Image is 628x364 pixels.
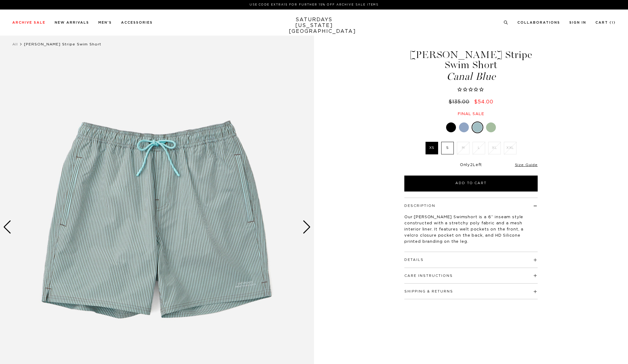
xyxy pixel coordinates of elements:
[404,258,424,261] button: Details
[404,274,453,277] button: Care Instructions
[24,42,101,46] span: [PERSON_NAME] Stripe Swim Short
[3,220,11,234] div: Previous slide
[403,111,539,117] div: Final sale
[470,163,473,167] span: 2
[289,17,340,34] a: SATURDAYS[US_STATE][GEOGRAPHIC_DATA]
[569,21,586,24] a: Sign In
[441,142,454,154] label: S
[449,99,472,104] del: $135.00
[426,142,438,154] label: XS
[404,204,435,207] button: Description
[12,21,45,24] a: Archive Sale
[55,21,89,24] a: New Arrivals
[403,50,539,82] h1: [PERSON_NAME] Stripe Swim Short
[404,214,538,245] p: Our [PERSON_NAME] Swimshort is a 6” inseam style constructed with a stretchy poly fabric and a me...
[12,42,18,46] a: All
[612,21,614,24] small: 1
[121,21,153,24] a: Accessories
[303,220,311,234] div: Next slide
[474,99,493,104] span: $54.00
[404,290,453,293] button: Shipping & Returns
[515,163,538,167] a: Size Guide
[404,163,538,168] div: Only Left
[403,87,539,93] span: Rated 0.0 out of 5 stars 0 reviews
[98,21,112,24] a: Men's
[404,176,538,192] button: Add to Cart
[15,2,613,7] p: Use Code EXTRA15 for Further 15% Off Archive Sale Items
[595,21,616,24] a: Cart (1)
[403,72,539,82] span: Canal Blue
[517,21,560,24] a: Collaborations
